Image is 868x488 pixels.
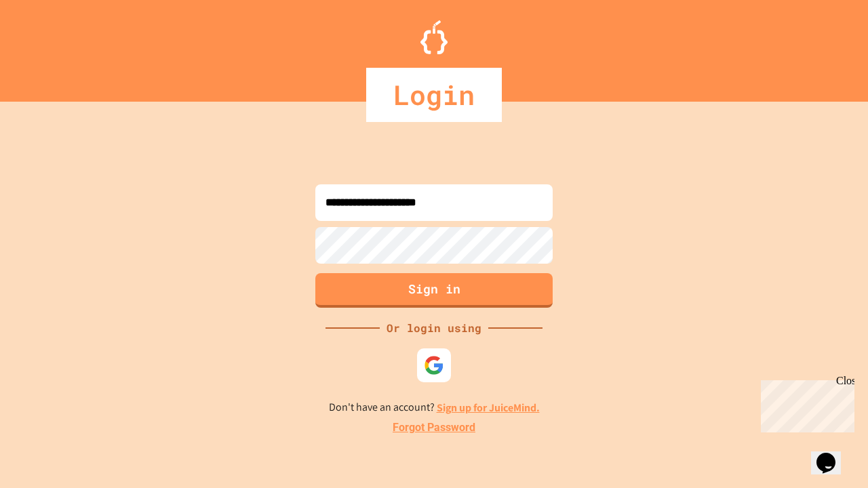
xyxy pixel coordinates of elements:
iframe: chat widget [755,375,854,432]
p: Don't have an account? [329,399,540,416]
img: google-icon.svg [424,355,444,375]
button: Sign in [315,273,553,308]
a: Sign up for JuiceMind. [437,401,540,415]
div: Or login using [380,320,488,336]
img: Logo.svg [420,20,448,54]
a: Forgot Password [393,420,475,436]
div: Login [366,68,502,122]
div: Chat with us now!Close [5,5,94,86]
iframe: chat widget [811,434,854,474]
